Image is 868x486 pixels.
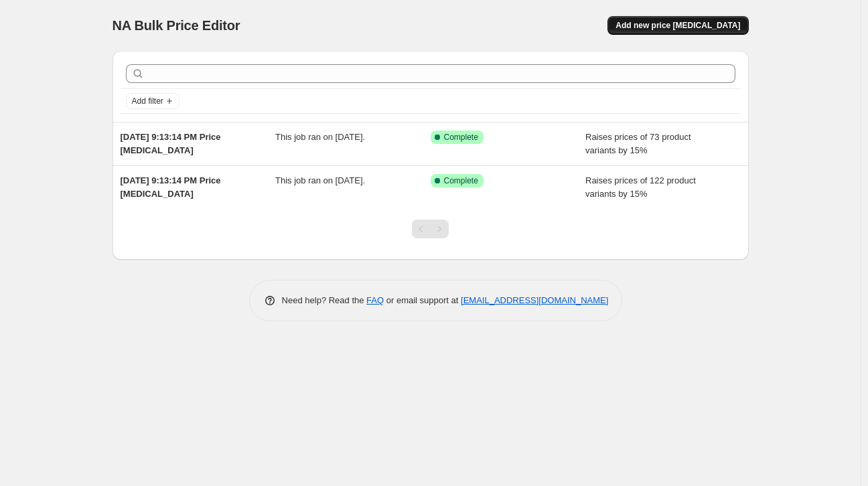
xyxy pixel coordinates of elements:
span: Raises prices of 122 product variants by 15% [585,175,696,199]
span: Complete [444,132,478,143]
nav: Pagination [412,220,449,238]
span: Complete [444,175,478,186]
span: or email support at [384,295,461,305]
span: This job ran on [DATE]. [275,132,365,142]
span: Add new price [MEDICAL_DATA] [616,20,740,31]
span: Raises prices of 73 product variants by 15% [585,132,691,155]
span: NA Bulk Price Editor [113,18,240,33]
span: [DATE] 9:13:14 PM Price [MEDICAL_DATA] [121,175,221,199]
a: [EMAIL_ADDRESS][DOMAIN_NAME] [461,295,608,305]
span: Need help? Read the [282,295,367,305]
span: Add filter [132,96,163,106]
span: [DATE] 9:13:14 PM Price [MEDICAL_DATA] [121,132,221,155]
span: This job ran on [DATE]. [275,175,365,185]
a: FAQ [366,295,384,305]
button: Add new price [MEDICAL_DATA] [607,16,748,35]
button: Add filter [126,93,179,109]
